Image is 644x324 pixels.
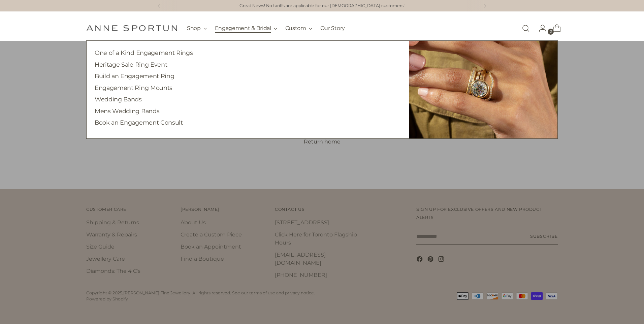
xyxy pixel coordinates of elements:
button: Custom [285,21,312,36]
a: Anne Sportun Fine Jewellery [86,25,177,31]
a: Our Story [320,21,345,36]
a: Go to the account page [533,22,547,35]
button: Shop [187,21,207,36]
a: Great News! No tariffs are applicable for our [DEMOGRAPHIC_DATA] customers! [239,3,405,9]
span: 0 [548,29,554,35]
a: Open cart modal [547,22,561,35]
button: Engagement & Bridal [215,21,277,36]
a: Open search modal [519,22,533,35]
